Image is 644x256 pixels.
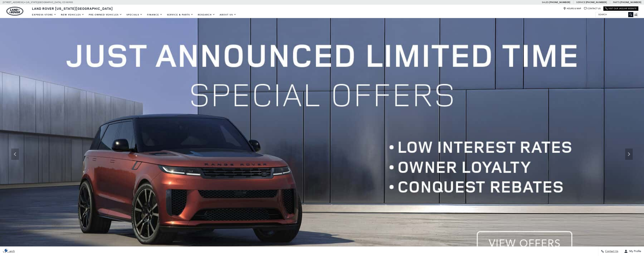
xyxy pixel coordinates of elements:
[196,11,217,18] a: Research
[6,7,23,16] a: land-rover
[11,149,19,160] div: Previous
[625,149,633,160] div: Next
[145,11,165,18] a: Finance
[32,6,113,11] span: Land Rover [US_STATE][GEOGRAPHIC_DATA]
[563,7,581,10] a: Hours & Map
[584,7,601,10] a: Contact Us
[124,11,145,18] a: Specials
[621,247,644,256] button: Open user profile menu
[6,7,23,16] img: Land Rover
[86,11,124,18] a: Pre-Owned Vehicles
[217,11,239,18] a: About Us
[2,248,11,252] img: Opt-Out Icon
[3,1,73,4] a: [STREET_ADDRESS] • [US_STATE][GEOGRAPHIC_DATA], CO 80905
[595,12,633,17] input: Search
[605,7,637,10] a: Visit Our Jaguar Website
[613,1,620,4] span: Parts
[30,6,115,11] a: Land Rover [US_STATE][GEOGRAPHIC_DATA]
[542,1,549,4] span: Sales
[576,1,585,4] span: Service
[165,11,196,18] a: Service & Parts
[549,1,570,4] a: [PHONE_NUMBER]
[586,1,607,4] a: [PHONE_NUMBER]
[620,1,641,4] a: [PHONE_NUMBER]
[59,11,86,18] a: New Vehicles
[628,250,641,253] span: My Profile
[2,248,11,252] section: Click to Open Cookie Consent Modal
[30,11,59,18] a: EXPRESS STORE
[30,11,239,18] nav: Main Navigation
[604,250,618,253] span: Contact Us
